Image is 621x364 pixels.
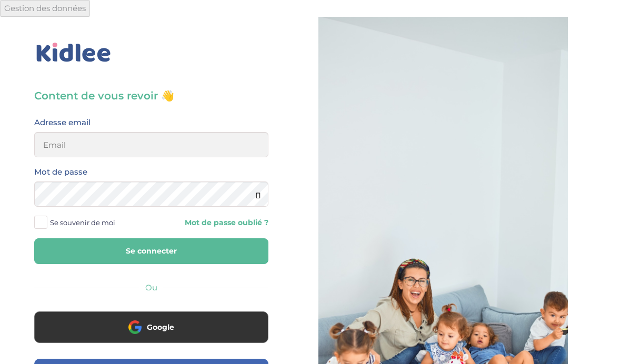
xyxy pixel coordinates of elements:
[147,322,174,332] span: Google
[34,311,268,343] button: Google
[34,165,87,179] label: Mot de passe
[159,218,269,228] a: Mot de passe oublié ?
[34,238,268,264] button: Se connecter
[128,320,142,333] img: google.png
[145,282,157,292] span: Ou
[34,116,91,129] label: Adresse email
[34,132,268,157] input: Email
[34,329,268,339] a: Google
[34,88,268,103] h3: Content de vous revoir 👋
[50,216,115,229] span: Se souvenir de moi
[4,3,86,13] span: Gestion des données
[34,41,113,65] img: logo_kidlee_bleu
